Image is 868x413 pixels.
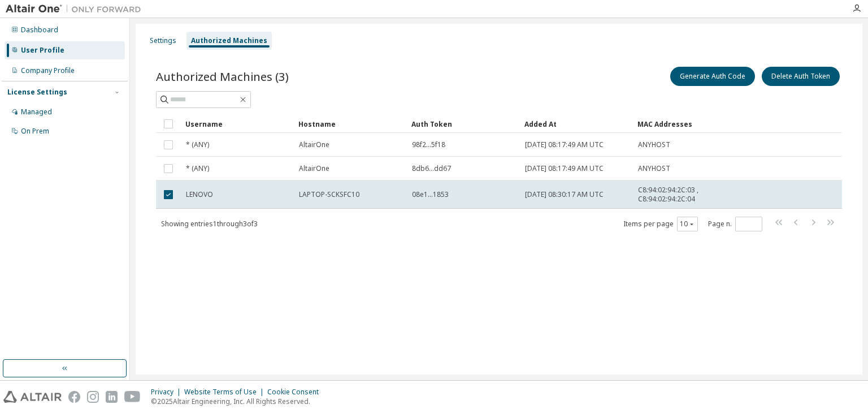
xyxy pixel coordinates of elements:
div: Settings [150,36,176,45]
span: Showing entries 1 through 3 of 3 [161,219,258,229]
p: © 2025 Altair Engineering, Inc. All Rights Reserved. [151,397,325,406]
div: Username [185,115,289,133]
button: Generate Auth Code [670,67,755,86]
span: C8:94:02:94:2C:03 , C8:94:02:94:2C:04 [638,186,723,204]
div: Added At [524,115,628,133]
div: Managed [21,107,52,117]
div: Privacy [151,388,184,397]
button: 10 [680,220,695,229]
img: Altair One [6,3,147,15]
img: youtube.svg [124,391,141,403]
span: ANYHOST [638,164,670,173]
div: License Settings [7,88,67,97]
span: LENOVO [186,190,213,199]
span: [DATE] 08:30:17 AM UTC [525,190,604,199]
div: Authorized Machines [191,36,267,45]
img: facebook.svg [68,391,80,403]
img: instagram.svg [87,391,99,403]
span: 08e1...1853 [412,190,449,199]
div: On Prem [21,127,49,136]
span: ANYHOST [638,140,670,149]
span: [DATE] 08:17:49 AM UTC [525,140,604,149]
span: Items per page [623,217,698,231]
span: 8db6...dd67 [412,164,451,173]
img: linkedin.svg [106,391,118,403]
span: AltairOne [299,164,329,173]
div: Cookie Consent [267,388,325,397]
span: Authorized Machines (3) [156,68,289,84]
button: Delete Auth Token [762,67,840,86]
img: altair_logo.svg [3,391,62,403]
div: Website Terms of Use [184,388,267,397]
span: Page n. [708,217,762,231]
div: Auth Token [411,115,515,133]
span: 98f2...5f18 [412,140,445,149]
span: AltairOne [299,140,329,149]
div: MAC Addresses [637,115,723,133]
span: * (ANY) [186,140,209,149]
div: Company Profile [21,66,75,75]
span: * (ANY) [186,164,209,173]
span: [DATE] 08:17:49 AM UTC [525,164,604,173]
div: Dashboard [21,25,58,35]
div: Hostname [298,115,402,133]
span: LAPTOP-SCKSFC10 [299,190,359,199]
div: User Profile [21,46,64,55]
